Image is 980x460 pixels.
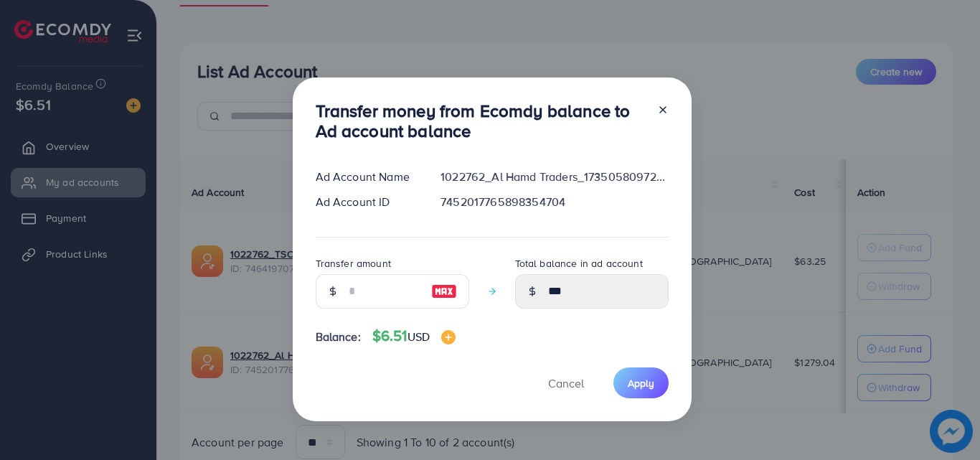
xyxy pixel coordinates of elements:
span: Apply [628,376,654,390]
img: image [431,283,457,300]
img: image [441,330,456,344]
span: Balance: [316,329,361,345]
div: Ad Account ID [304,194,430,210]
div: Ad Account Name [304,169,430,185]
span: USD [407,329,430,344]
div: 7452017765898354704 [429,194,679,210]
button: Cancel [530,367,602,398]
span: Cancel [548,375,584,391]
label: Total balance in ad account [515,256,643,271]
button: Apply [613,367,669,398]
label: Transfer amount [316,256,391,271]
div: 1022762_Al Hamd Traders_1735058097282 [429,169,679,185]
h3: Transfer money from Ecomdy balance to Ad account balance [316,100,646,142]
h4: $6.51 [372,327,456,345]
